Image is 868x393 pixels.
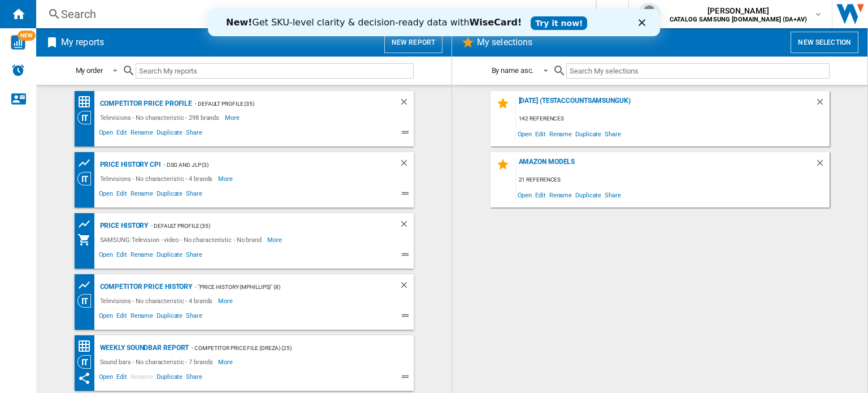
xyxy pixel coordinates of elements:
div: My order [76,66,103,75]
div: Category View [77,294,97,308]
div: 142 references [516,112,830,126]
img: wise-card.svg [11,35,25,50]
span: Duplicate [574,187,603,202]
span: Share [603,187,623,202]
div: [DATE] (testaccountsamsunguk) [516,97,815,112]
div: - Default profile (35) [192,97,376,111]
div: Category View [77,355,97,369]
div: - Default profile (35) [148,219,376,233]
div: Search [61,6,566,22]
div: Televisions - No characteristic - 4 brands [97,294,219,308]
div: Televisions - No characteristic - 298 brands [97,111,225,124]
span: More [218,355,235,369]
span: Rename [129,372,155,385]
span: More [218,172,235,185]
span: [PERSON_NAME] [670,5,807,16]
input: Search My reports [136,63,414,79]
span: Rename [129,310,155,324]
div: Category View [77,111,97,124]
span: More [225,111,241,124]
div: Amazon Models [516,158,815,173]
div: Sound bars - No characteristic - 7 brands [97,355,219,369]
span: Share [184,249,204,263]
span: More [267,233,284,247]
div: - "Price History (mphillips)" (8) [192,280,376,294]
span: Rename [548,187,574,202]
span: NEW [18,31,36,41]
div: Product prices grid [77,278,97,292]
h2: My selections [475,32,535,53]
span: Duplicate [155,249,184,263]
div: My Assortment [77,233,97,247]
div: Competitor Price History [97,280,193,294]
div: Delete [399,219,414,233]
span: Rename [129,188,155,202]
div: Delete [399,97,414,111]
span: Open [97,127,115,141]
span: Open [97,372,115,385]
button: New selection [791,32,858,53]
span: Rename [129,127,155,141]
div: Televisions - No characteristic - 4 brands [97,172,219,185]
span: Edit [115,188,129,202]
div: - DSG and JLP (3) [161,158,376,172]
div: Delete [399,280,414,294]
span: More [218,294,235,308]
iframe: Intercom live chat banner [208,9,660,36]
div: Competitor Price Profile [97,97,193,111]
span: Share [603,126,623,141]
div: Price Matrix [77,339,97,353]
span: Edit [533,126,548,141]
div: Delete [399,158,414,172]
div: Close [431,10,442,17]
div: Product prices grid [77,156,97,170]
img: alerts-logo.svg [11,63,25,77]
span: Share [184,127,204,141]
h2: My reports [59,32,106,53]
span: Edit [115,310,129,324]
span: Edit [115,249,129,263]
span: Open [97,188,115,202]
div: Product prices grid [77,217,97,231]
span: Rename [548,126,574,141]
div: Delete [815,97,830,112]
input: Search My selections [566,63,829,79]
span: Duplicate [574,126,603,141]
div: Price History [97,219,149,233]
span: Edit [115,372,129,385]
span: Rename [129,249,155,263]
div: - Competitor Price File (dreza) (25) [189,341,390,355]
div: By name asc. [492,66,534,75]
span: Open [516,126,534,141]
span: Share [184,372,204,385]
div: Weekly Soundbar Report [97,341,189,355]
div: Price History CPI [97,158,161,172]
ng-md-icon: This report has been shared with you [77,372,91,385]
span: Share [184,188,204,202]
div: SAMSUNG:Television - video - No characteristic - No brand [97,233,267,247]
span: Edit [533,187,548,202]
div: Delete [815,158,830,173]
div: Category View [77,172,97,185]
span: Duplicate [155,372,184,385]
span: Open [97,310,115,324]
span: Duplicate [155,310,184,324]
span: Open [97,249,115,263]
button: New report [384,32,442,53]
span: Duplicate [155,127,184,141]
span: Edit [115,127,129,141]
span: Open [516,187,534,202]
div: 21 references [516,173,830,187]
b: CATALOG SAMSUNG [DOMAIN_NAME] (DA+AV) [670,16,807,23]
div: Price Matrix [77,95,97,109]
span: Share [184,310,204,324]
span: Duplicate [155,188,184,202]
img: profile.jpg [638,3,661,25]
